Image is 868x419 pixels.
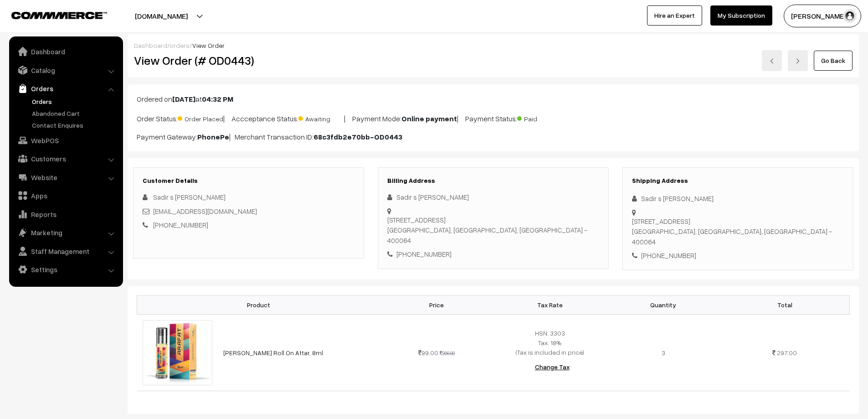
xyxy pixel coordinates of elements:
a: [PERSON_NAME] Roll On Attar, 8ml [223,349,323,357]
img: right-arrow.png [795,58,801,64]
a: My Subscription [710,5,772,26]
span: Paid [517,112,563,124]
a: Marketing [11,224,120,241]
th: Price [380,295,493,314]
a: Orders [11,80,120,97]
a: orders [169,41,190,49]
strike: 200.00 [440,350,455,356]
span: HSN: 3303 Tax: 18% (Tax is included in price) [516,329,584,356]
a: Settings [11,261,120,278]
a: [EMAIL_ADDRESS][DOMAIN_NAME] [153,207,257,215]
img: left-arrow.png [769,58,775,64]
div: [STREET_ADDRESS] [GEOGRAPHIC_DATA], [GEOGRAPHIC_DATA], [GEOGRAPHIC_DATA] - 400064 [387,215,599,246]
img: user [843,9,857,23]
a: Customers [11,150,120,167]
a: Abandoned Cart [30,109,120,118]
b: 68c3fdb2e70bb-OD0443 [313,132,402,141]
a: Staff Management [11,243,120,259]
a: Dashboard [134,41,167,49]
th: Product [137,295,380,314]
th: Tax Rate [493,295,606,314]
p: Payment Gateway: | Merchant Transaction ID: [137,131,850,142]
a: Contact Enquires [30,120,120,130]
button: [DOMAIN_NAME] [103,5,220,27]
span: View Order [192,41,225,49]
a: Apps [11,187,120,204]
button: Change Tax [528,357,577,377]
span: 297.00 [777,349,797,357]
a: Dashboard [11,43,120,60]
a: [PHONE_NUMBER] [153,221,208,229]
a: COMMMERCE [11,9,91,20]
div: [STREET_ADDRESS] [GEOGRAPHIC_DATA], [GEOGRAPHIC_DATA], [GEOGRAPHIC_DATA] - 400064 [632,216,844,247]
span: Sadir s [PERSON_NAME] [153,193,226,201]
b: PhonePe [197,132,229,141]
button: [PERSON_NAME] D [784,5,861,27]
h3: Billing Address [387,177,599,185]
a: Orders [30,97,120,106]
h3: Customer Details [143,177,354,185]
a: Website [11,169,120,186]
b: 04:32 PM [202,94,233,103]
a: Reports [11,206,120,222]
h3: Shipping Address [632,177,844,185]
div: [PHONE_NUMBER] [632,250,844,261]
p: Ordered on at [137,93,850,104]
p: Order Status: | Accceptance Status: | Payment Mode: | Payment Status: [137,112,850,124]
div: [PHONE_NUMBER] [387,249,599,259]
span: 99.00 [418,349,438,357]
img: 8ml meena arafat attar.jpg [143,320,213,385]
div: Sadir s [PERSON_NAME] [632,193,844,204]
span: 3 [662,349,665,357]
a: Catalog [11,62,120,78]
th: Quantity [606,295,720,314]
a: Go Back [814,51,853,71]
th: Total [720,295,849,314]
a: Hire an Expert [647,5,702,26]
b: Online payment [401,114,457,123]
a: WebPOS [11,132,120,149]
span: Order Placed [178,112,223,124]
b: [DATE] [172,94,195,103]
h2: View Order (# OD0443) [134,53,365,67]
img: COMMMERCE [11,12,107,19]
span: Awaiting [298,112,344,124]
div: Sadir s [PERSON_NAME] [387,192,599,202]
div: / / [134,41,853,50]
